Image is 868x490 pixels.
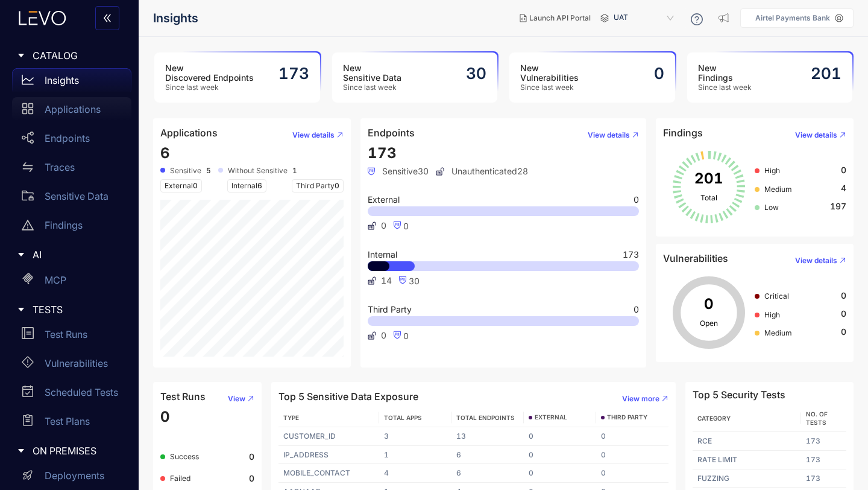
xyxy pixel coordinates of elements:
button: Launch API Portal [510,8,600,28]
td: 173 [801,432,846,451]
span: Third Party [368,305,412,314]
span: Since last week [343,83,401,92]
p: Applications [45,104,101,115]
span: 0 [381,331,386,340]
td: 0 [524,446,596,465]
span: 0 [841,309,846,319]
td: 6 [451,464,524,483]
h2: 173 [278,65,309,83]
p: Traces [45,162,75,173]
span: 197 [830,202,846,211]
h4: Findings [663,127,703,138]
span: 6 [160,144,170,162]
span: Category [697,415,731,422]
span: TESTS [33,304,122,315]
p: Scheduled Tests [45,387,118,398]
span: caret-right [17,51,25,60]
span: 173 [623,250,639,259]
span: 14 [381,276,392,285]
a: Scheduled Tests [12,380,131,409]
span: 0 [634,305,639,314]
p: Test Plans [45,416,90,427]
td: 0 [596,446,668,465]
h3: New Sensitive Data [343,63,401,83]
span: 0 [160,408,170,425]
b: 1 [292,167,297,175]
b: 0 [249,474,254,483]
td: 0 [596,427,668,446]
span: EXTERNAL [535,414,567,421]
td: CUSTOMER_ID [278,427,379,446]
a: Vulnerabilities [12,351,131,380]
td: RCE [693,432,801,451]
span: Since last week [165,83,254,92]
div: ON PREMISES [7,438,131,463]
span: 173 [368,144,397,162]
h2: 0 [654,65,664,83]
p: Insights [45,75,79,86]
p: Test Runs [45,329,87,340]
h3: New Findings [698,63,752,83]
h2: 30 [466,65,486,83]
span: Without Sensitive [228,167,288,175]
span: External [160,179,202,192]
span: Launch API Portal [529,14,591,22]
span: Since last week [698,83,752,92]
span: TOTAL APPS [384,414,422,421]
span: swap [22,161,34,173]
span: 0 [403,221,409,231]
span: View [228,395,245,403]
b: 0 [249,452,254,462]
span: View details [588,131,630,139]
p: Sensitive Data [45,191,108,202]
td: 4 [379,464,451,483]
td: 13 [451,427,524,446]
span: 4 [841,183,846,193]
a: Test Runs [12,322,131,351]
button: View details [785,251,846,270]
td: FUZZING [693,469,801,488]
span: 0 [335,181,339,190]
span: Since last week [520,83,579,92]
td: MOBILE_CONTACT [278,464,379,483]
button: View [218,389,254,409]
h3: New Vulnerabilities [520,63,579,83]
p: MCP [45,275,66,285]
span: caret-right [17,250,25,259]
h4: Vulnerabilities [663,253,728,264]
span: 0 [381,221,386,231]
span: THIRD PARTY [607,414,647,421]
a: MCP [12,268,131,297]
span: View details [795,131,837,139]
span: Failed [170,474,190,483]
a: Insights [12,68,131,97]
span: 0 [193,181,198,190]
span: 0 [841,327,846,337]
button: View details [283,126,344,145]
a: Test Plans [12,409,131,438]
span: High [764,310,780,319]
h3: New Discovered Endpoints [165,63,254,83]
p: Airtel Payments Bank [755,14,830,22]
a: Findings [12,213,131,242]
td: 0 [524,464,596,483]
button: double-left [95,6,119,30]
a: Applications [12,97,131,126]
span: External [368,196,400,204]
span: View details [795,256,837,265]
button: View more [612,389,668,409]
td: 6 [451,446,524,465]
span: TOTAL ENDPOINTS [456,414,515,421]
h2: 201 [811,65,841,83]
td: 1 [379,446,451,465]
span: No. of Tests [806,410,828,426]
td: RATE LIMIT [693,451,801,469]
span: caret-right [17,447,25,455]
span: 0 [841,291,846,301]
a: Sensitive Data [12,184,131,213]
a: Endpoints [12,126,131,155]
div: TESTS [7,297,131,322]
span: Sensitive 30 [368,167,429,176]
td: IP_ADDRESS [278,446,379,465]
span: View details [292,131,335,139]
